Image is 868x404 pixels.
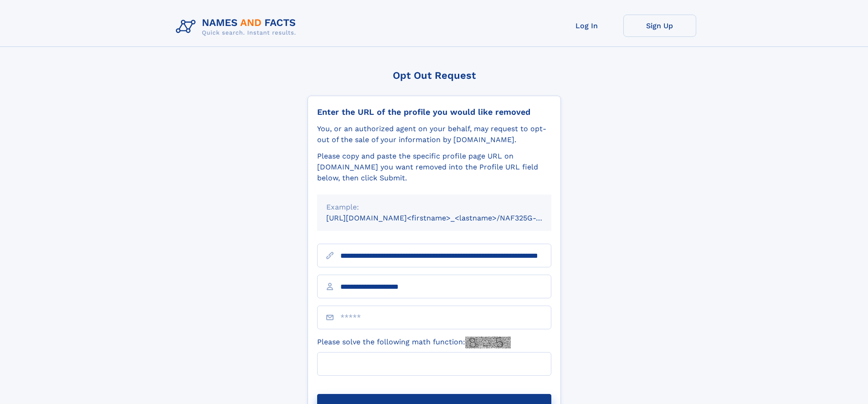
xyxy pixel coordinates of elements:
[317,107,551,117] div: Enter the URL of the profile you would like removed
[326,202,542,213] div: Example:
[623,15,696,37] a: Sign Up
[326,214,569,222] small: [URL][DOMAIN_NAME]<firstname>_<lastname>/NAF325G-xxxxxxxx
[308,70,561,81] div: Opt Out Request
[550,15,623,37] a: Log In
[317,151,551,184] div: Please copy and paste the specific profile page URL on [DOMAIN_NAME] you want removed into the Pr...
[317,337,511,348] label: Please solve the following math function:
[172,15,303,39] img: Logo Names and Facts
[317,123,551,145] div: You, or an authorized agent on your behalf, may request to opt-out of the sale of your informatio...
